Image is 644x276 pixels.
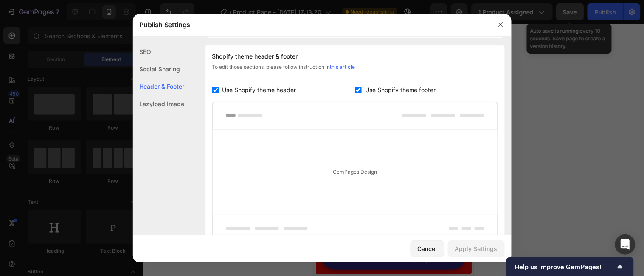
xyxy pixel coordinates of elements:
div: GemPages Design [213,130,498,215]
div: $ 2,099.00 [104,221,139,241]
span: nos recomiendan. [44,60,115,69]
div: Apply Settings [455,244,498,253]
div: Open Intercom Messenger [615,234,636,255]
div: Header & Footer [133,78,185,95]
button: Apply Settings [448,240,505,257]
div: To edit those sections, please follow instruction in [212,63,498,78]
div: Social Sharing [133,60,185,78]
button: Cancel [411,240,444,257]
span: 95% de los [DEMOGRAPHIC_DATA] en [GEOGRAPHIC_DATA] [11,28,149,54]
button: &nbsp;Agregar al Carrito [6,216,153,246]
div: Publish Settings [133,14,489,36]
a: this article [330,64,355,70]
div: Cancel [418,244,437,253]
button: Agregar al carrito [2,223,157,251]
span: Use Shopify theme footer [365,85,436,95]
div: SEO [133,43,185,60]
p: Me encanta la crema despigmentante, en 3 semanas empecé a ver las manchas menos oscuras y se redu... [7,97,152,130]
div: Shopify theme header & footer [212,51,498,62]
span: Help us improve GemPages! [515,263,615,271]
span: iPhone 13 Mini ( 375 px) [42,4,100,13]
div: Lazyload Image [133,95,185,113]
h4: [PERSON_NAME] [37,137,88,148]
button: Show survey - Help us improve GemPages! [515,262,625,272]
p: Agregar al Carrito [20,222,80,240]
span: Use Shopify theme header [222,85,296,95]
div: Rich Text Editor. Editing area: main [20,222,80,240]
img: no-image-2048-5e88c1b20e087fb7bbe9a3771824e743c244f437e4f8ba93bbf7b11b53f7824c_large.gif [6,139,30,163]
